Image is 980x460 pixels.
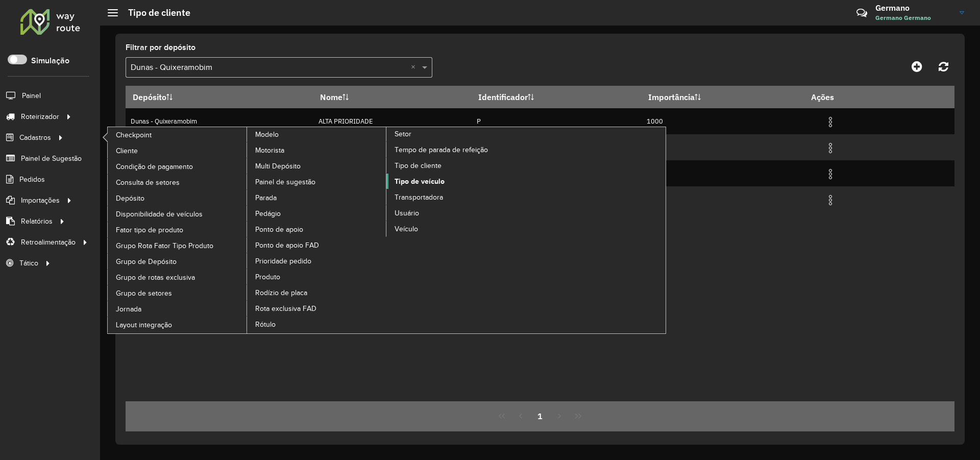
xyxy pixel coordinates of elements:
[108,317,248,332] a: Layout integração
[126,86,313,108] th: Depósito
[108,301,248,317] a: Jornada
[247,206,387,221] a: Pedágio
[31,55,69,67] label: Simulação
[108,270,248,285] a: Grupo de rotas exclusiva
[386,158,526,173] a: Tipo de cliente
[116,209,203,220] span: Disponibilidade de veículos
[255,177,315,187] span: Painel de sugestão
[395,176,445,187] span: Tipo de veículo
[108,238,248,253] a: Grupo Rota Fator Tipo Produto
[472,108,642,134] td: P
[255,272,280,282] span: Produto
[255,145,284,156] span: Motorista
[255,192,277,203] span: Parada
[21,111,59,122] span: Roteirizador
[255,129,279,140] span: Modelo
[255,319,276,330] span: Rótulo
[19,174,45,185] span: Pedidos
[21,153,82,164] span: Painel de Sugestão
[247,285,387,300] a: Rodízio de placa
[116,146,138,156] span: Cliente
[116,320,172,330] span: Layout integração
[19,132,51,143] span: Cadastros
[21,195,60,206] span: Importações
[108,159,248,174] a: Condição de pagamento
[19,258,38,269] span: Tático
[126,41,195,54] label: Filtrar por depósito
[116,130,152,140] span: Checkpoint
[126,108,313,134] td: Dunas - Quixeramobim
[395,129,411,139] span: Setor
[108,254,248,269] a: Grupo de Depósito
[247,301,387,316] a: Rota exclusiva FAD
[108,127,248,142] a: Checkpoint
[247,174,387,189] a: Painel de sugestão
[116,193,144,204] span: Depósito
[108,190,248,206] a: Depósito
[255,240,319,251] span: Ponto de apoio FAD
[108,222,248,237] a: Fator tipo de produto
[116,177,180,188] span: Consulta de setores
[642,108,804,134] td: 1000
[386,205,526,221] a: Usuário
[108,175,248,190] a: Consulta de setores
[313,108,472,134] td: ALTA PRIORIDADE
[386,174,526,189] a: Tipo de veículo
[642,186,804,212] td: 1000
[247,222,387,237] a: Ponto de apoio
[118,7,190,18] h2: Tipo de cliente
[116,225,183,235] span: Fator tipo de produto
[472,86,642,108] th: Identificador
[395,192,443,203] span: Transportadora
[116,272,195,283] span: Grupo de rotas exclusiva
[530,406,550,426] button: 1
[21,216,53,227] span: Relatórios
[22,90,41,101] span: Painel
[247,158,387,174] a: Multi Depósito
[395,160,442,171] span: Tipo de cliente
[108,206,248,222] a: Disponibilidade de veículos
[255,161,301,172] span: Multi Depósito
[255,256,311,267] span: Prioridade pedido
[108,285,248,301] a: Grupo de setores
[247,142,387,158] a: Motorista
[395,144,488,155] span: Tempo de parada de refeição
[108,143,248,158] a: Cliente
[255,224,303,235] span: Ponto de apoio
[386,142,526,157] a: Tempo de parada de refeição
[386,221,526,236] a: Veículo
[411,61,420,74] span: Clear all
[395,224,418,234] span: Veículo
[255,287,307,298] span: Rodízio de placa
[642,86,804,108] th: Importância
[116,256,177,267] span: Grupo de Depósito
[116,161,193,172] span: Condição de pagamento
[247,237,387,253] a: Ponto de apoio FAD
[255,303,316,314] span: Rota exclusiva FAD
[386,189,526,205] a: Transportadora
[395,208,419,219] span: Usuário
[116,304,141,314] span: Jornada
[875,3,952,13] h3: Germano
[108,127,387,333] a: Modelo
[804,86,865,108] th: Ações
[247,190,387,205] a: Parada
[247,269,387,284] a: Produto
[255,208,281,219] span: Pedágio
[313,86,472,108] th: Nome
[116,288,172,299] span: Grupo de setores
[247,317,387,332] a: Rótulo
[21,237,76,248] span: Retroalimentação
[851,2,873,24] a: Contato Rápido
[247,253,387,269] a: Prioridade pedido
[116,240,213,251] span: Grupo Rota Fator Tipo Produto
[247,127,526,333] a: Setor
[642,134,804,160] td: 1000
[875,13,952,22] span: Germano Germano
